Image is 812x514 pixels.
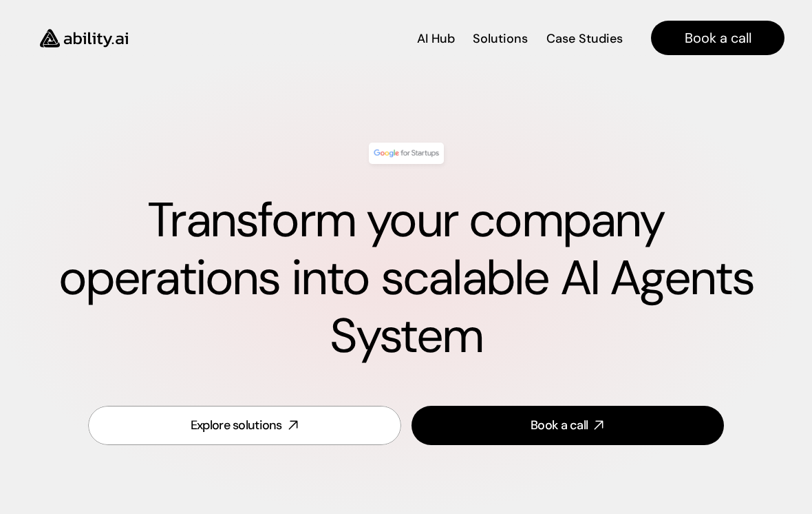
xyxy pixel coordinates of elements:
a: AI Hub [417,26,455,50]
p: AI Hub [417,30,455,48]
a: Case Studies [546,26,623,50]
div: Book a call [531,417,588,434]
a: Solutions [473,26,528,50]
a: Book a call [412,406,724,445]
p: Case Studies [546,30,623,48]
a: Book a call [651,21,784,55]
h1: Transform your company operations into scalable AI Agents System [50,192,762,365]
div: Explore solutions [191,417,282,434]
p: Book a call [685,28,751,48]
a: Explore solutions [88,406,400,445]
p: Solutions [473,30,528,48]
nav: Main navigation [147,21,784,55]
